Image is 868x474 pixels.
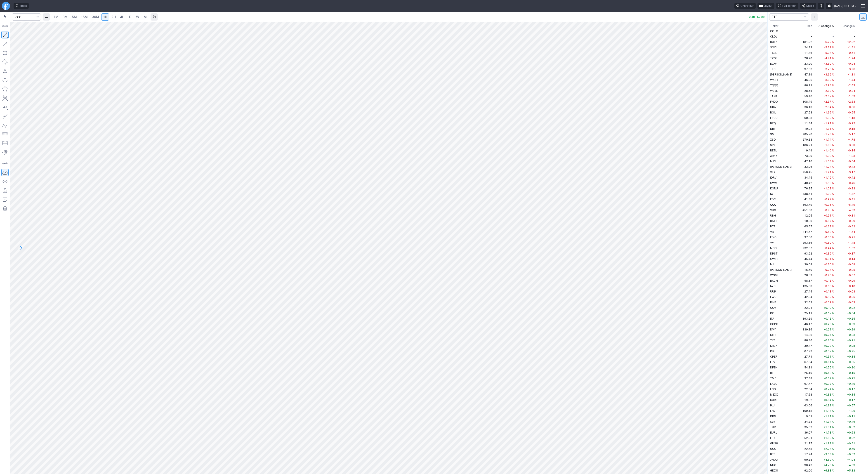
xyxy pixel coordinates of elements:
[109,13,118,21] a: 2H
[799,110,813,115] td: 27.53
[2,2,10,10] a: Finviz.com
[848,89,855,92] span: -0.84
[127,13,134,21] a: D
[848,154,855,158] span: -1.03
[757,3,774,9] button: Layout
[799,278,813,283] td: 58.17
[1,67,9,75] button: Triangle
[824,192,831,196] span: -1.00
[824,149,831,152] span: -1.40
[101,13,109,21] a: 1H
[770,127,776,130] span: DRIP
[1,94,9,102] button: XABCD
[769,13,809,21] button: portfolio-watchlist-select
[770,160,777,163] span: MIDU
[799,218,813,224] td: 10.50
[799,240,813,245] td: 293.66
[832,138,834,141] span: %
[1,205,9,212] button: Remove all autosaved drawings
[770,154,777,158] span: ARKK
[832,149,834,152] span: %
[824,214,831,217] span: -0.91
[144,15,147,19] span: M
[1,85,9,93] button: Polygon
[1,76,9,84] button: Ellipse
[832,111,834,114] span: %
[848,127,855,130] span: -0.18
[799,207,813,213] td: 451.30
[770,208,776,212] span: VUG
[770,143,777,147] span: SPXL
[832,268,834,271] span: %
[848,111,855,114] span: -0.55
[1,40,9,47] button: Arrow
[770,73,792,76] span: [PERSON_NAME]
[832,105,834,109] span: %
[770,35,777,38] span: CLDL
[770,192,775,196] span: IWF
[832,192,834,196] span: %
[34,13,40,21] button: Search
[1,140,9,147] button: Position
[824,78,831,82] span: -3.02
[770,263,774,266] span: MJ
[734,3,756,9] button: Chart tour
[824,257,831,261] span: -0.31
[832,219,834,223] span: %
[111,15,116,19] span: 2H
[834,4,858,8] span: [DATE] 1:15 PM ET
[824,154,831,158] span: -1.39
[70,13,79,21] a: 5M
[833,29,834,33] span: -
[799,213,813,218] td: 12.05
[818,3,824,9] button: Toggle dark mode
[832,236,834,239] span: %
[832,40,834,44] span: %
[824,138,831,141] span: -1.74
[832,94,834,98] span: %
[824,89,831,92] span: -2.88
[832,127,834,130] span: %
[142,13,149,21] a: M
[832,214,834,217] span: %
[824,219,831,223] span: -0.87
[848,225,855,228] span: -0.42
[799,142,813,148] td: 186.21
[832,230,834,233] span: %
[824,132,831,136] span: -1.78
[832,89,834,92] span: %
[799,180,813,186] td: 40.42
[832,100,834,103] span: %
[770,62,777,65] span: EVAV
[799,99,813,104] td: 108.49
[770,138,776,141] span: XSD
[848,198,855,201] span: -0.41
[848,208,855,212] span: -4.33
[747,16,765,18] p: +0.49 (1.25%)
[848,263,855,266] span: -0.09
[832,84,834,87] span: %
[770,24,778,28] div: Ticker
[824,111,831,114] span: -1.96
[832,187,834,190] span: %
[770,241,774,244] span: VV
[770,78,778,82] span: WANT
[799,234,813,240] td: 37.56
[1,49,9,57] button: Rectangle
[832,241,834,244] span: %
[832,252,834,255] span: %
[1,122,9,129] button: Elliott waves
[799,262,813,267] td: 30.08
[848,176,855,179] span: -0.42
[1,31,9,38] button: Line
[806,4,814,8] span: Share
[832,198,834,201] span: %
[799,158,813,164] td: 47.16
[770,225,775,228] span: PTF
[92,15,99,19] span: 30M
[848,246,855,250] span: -1.02
[799,267,813,272] td: 16.60
[824,246,831,250] span: -0.44
[848,138,855,141] span: -4.78
[848,241,855,244] span: -1.48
